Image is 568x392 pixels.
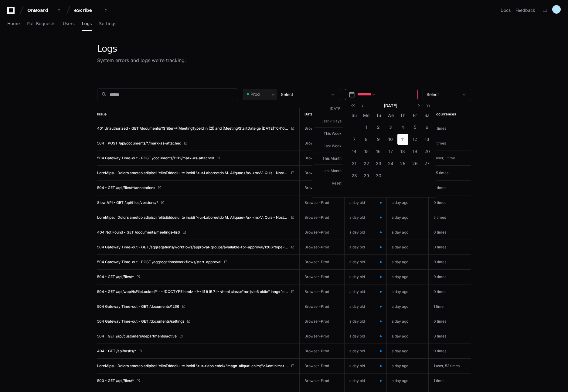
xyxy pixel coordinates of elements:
[385,122,396,133] span: 3
[397,122,408,133] span: 4
[373,158,384,169] span: 23
[315,152,343,164] button: This Month
[315,103,343,115] button: [DATE]
[413,113,417,118] span: Fr
[410,122,420,133] span: 5
[372,158,385,170] button: September 23, 2025
[410,134,420,145] span: 12
[349,170,360,181] span: 28
[373,134,384,145] span: 9
[409,121,421,133] button: September 5, 2025
[360,121,372,133] button: September 1, 2025
[400,113,405,118] span: Th
[349,134,360,145] span: 7
[349,146,360,157] span: 14
[385,145,397,158] button: September 17, 2025
[348,170,360,182] button: September 28, 2025
[348,158,360,170] button: September 21, 2025
[315,115,343,127] button: Last 7 Days
[348,133,360,145] button: September 7, 2025
[421,133,433,145] button: September 13, 2025
[385,158,396,169] span: 24
[421,145,433,158] button: September 20, 2025
[315,127,343,140] button: This Week
[373,170,384,181] span: 30
[385,146,396,157] span: 17
[421,121,433,133] button: September 6, 2025
[315,177,343,189] button: Reset
[360,145,372,158] button: September 15, 2025
[360,170,372,182] button: September 29, 2025
[348,145,360,158] button: September 14, 2025
[397,146,408,157] span: 18
[315,140,343,152] button: Last Week
[422,134,433,145] span: 13
[373,122,384,133] span: 2
[422,158,433,169] span: 27
[385,121,397,133] button: September 3, 2025
[397,133,409,145] button: September 11, 2025
[363,113,369,118] span: Mo
[372,133,385,145] button: September 9, 2025
[397,121,409,133] button: September 4, 2025
[385,158,397,170] button: September 24, 2025
[376,113,381,118] span: Tu
[360,158,372,170] button: September 22, 2025
[409,145,421,158] button: September 19, 2025
[409,158,421,170] button: September 26, 2025
[360,133,372,145] button: September 8, 2025
[397,145,409,158] button: September 18, 2025
[397,158,408,169] span: 25
[365,103,416,109] span: [DATE]
[385,134,396,145] span: 10
[387,113,394,118] span: We
[349,158,360,169] span: 21
[315,164,343,177] button: Last Month
[421,158,433,170] button: September 27, 2025
[352,113,357,118] span: Su
[361,146,372,157] span: 15
[422,122,433,133] span: 6
[409,133,421,145] button: September 12, 2025
[361,170,372,181] span: 29
[424,113,430,118] span: Sa
[361,134,372,145] span: 8
[397,134,408,145] span: 11
[361,158,372,169] span: 22
[410,146,420,157] span: 19
[385,133,397,145] button: September 10, 2025
[372,121,385,133] button: September 2, 2025
[373,146,384,157] span: 16
[410,158,420,169] span: 26
[361,122,372,133] span: 1
[372,170,385,182] button: September 30, 2025
[397,158,409,170] button: September 25, 2025
[372,145,385,158] button: September 16, 2025
[422,146,433,157] span: 20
